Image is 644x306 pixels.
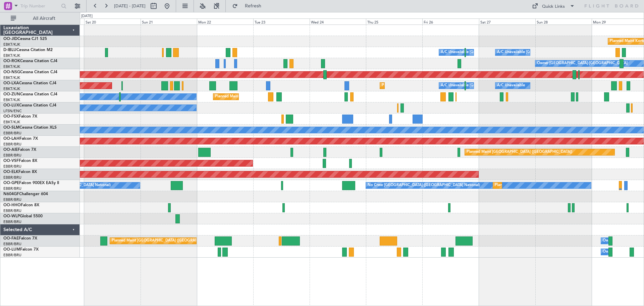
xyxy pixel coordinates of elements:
a: EBBR/BRU [3,219,21,224]
a: EBBR/BRU [3,186,21,191]
a: EBKT/KJK [3,75,20,80]
div: A/C Unavailable [497,81,525,91]
button: Quick Links [529,1,578,11]
div: A/C Unavailable [GEOGRAPHIC_DATA]-[GEOGRAPHIC_DATA] [497,47,604,57]
div: A/C Unavailable [GEOGRAPHIC_DATA] ([GEOGRAPHIC_DATA] National) [441,47,566,57]
a: OO-LAHFalcon 7X [3,137,38,141]
div: Sun 28 [535,18,592,25]
span: OO-HHO [3,203,21,207]
a: EBBR/BRU [3,164,21,169]
span: OO-SLM [3,126,19,130]
div: No Crew [GEOGRAPHIC_DATA] ([GEOGRAPHIC_DATA] National) [368,180,480,190]
a: EBBR/BRU [3,253,21,258]
a: OO-VSFFalcon 8X [3,159,37,163]
a: OO-SLMCessna Citation XLS [3,126,57,130]
span: Refresh [239,4,267,8]
a: EBBR/BRU [3,208,21,213]
span: OO-LUM [3,248,20,252]
a: OO-LXACessna Citation CJ4 [3,81,56,85]
div: Fri 26 [422,18,479,25]
div: Sat 27 [479,18,535,25]
span: OO-FSX [3,115,19,119]
a: LFSN/ENC [3,108,22,114]
a: OO-ZUNCessna Citation CJ4 [3,92,57,96]
div: Mon 22 [197,18,253,25]
button: Refresh [229,1,269,11]
a: EBBR/BRU [3,153,21,158]
span: OO-ZUN [3,92,20,96]
span: OO-NSG [3,70,20,74]
a: EBBR/BRU [3,175,21,180]
span: OO-WLP [3,214,20,218]
a: EBBR/BRU [3,242,21,247]
span: OO-ROK [3,59,20,63]
a: EBKT/KJK [3,42,20,47]
a: OO-LUMFalcon 7X [3,248,39,252]
span: OO-JID [3,37,17,41]
div: Planned Maint Kortrijk-[GEOGRAPHIC_DATA] [382,81,460,91]
a: EBKT/KJK [3,64,20,69]
span: N604GF [3,192,19,196]
div: A/C Unavailable [GEOGRAPHIC_DATA] ([GEOGRAPHIC_DATA] National) [441,81,566,91]
a: EBKT/KJK [3,97,20,102]
div: Wed 24 [310,18,366,25]
span: OO-LAH [3,137,19,141]
a: EBBR/BRU [3,131,21,136]
span: OO-FAE [3,236,19,241]
div: Sat 20 [84,18,141,25]
div: Thu 25 [366,18,422,25]
a: N604GFChallenger 604 [3,192,48,196]
a: OO-FSXFalcon 7X [3,115,37,119]
span: OO-VSF [3,159,19,163]
span: D-IBLU [3,48,16,52]
div: Planned Maint Kortrijk-[GEOGRAPHIC_DATA] [215,92,293,102]
div: Quick Links [542,3,565,10]
span: OO-LXA [3,81,19,85]
a: EBKT/KJK [3,86,20,91]
input: Trip Number [20,1,59,11]
span: All Aircraft [17,16,71,21]
div: Tue 23 [253,18,310,25]
a: OO-FAEFalcon 7X [3,236,37,241]
a: OO-GPEFalcon 900EX EASy II [3,181,59,185]
span: OO-LUX [3,103,19,107]
div: Planned Maint [GEOGRAPHIC_DATA] ([GEOGRAPHIC_DATA]) [467,147,572,157]
div: Planned Maint [GEOGRAPHIC_DATA] ([GEOGRAPHIC_DATA] National) [112,236,233,246]
div: Owner [GEOGRAPHIC_DATA]-[GEOGRAPHIC_DATA] [537,58,628,69]
a: OO-LUXCessna Citation CJ4 [3,103,56,107]
a: OO-WLPGlobal 5500 [3,214,43,218]
a: D-IBLUCessna Citation M2 [3,48,53,52]
span: [DATE] - [DATE] [114,3,146,9]
a: EBKT/KJK [3,53,20,58]
span: OO-GPE [3,181,19,185]
a: OO-NSGCessna Citation CJ4 [3,70,57,74]
div: Sun 21 [141,18,197,25]
a: EBBR/BRU [3,142,21,147]
a: OO-AIEFalcon 7X [3,148,36,152]
a: EBBR/BRU [3,197,21,202]
a: OO-ROKCessna Citation CJ4 [3,59,57,63]
div: [DATE] [81,13,93,19]
span: OO-ELK [3,170,18,174]
a: OO-JIDCessna CJ1 525 [3,37,47,41]
a: OO-HHOFalcon 8X [3,203,39,207]
a: OO-ELKFalcon 8X [3,170,37,174]
div: Planned Maint [GEOGRAPHIC_DATA] ([GEOGRAPHIC_DATA] National) [495,180,616,190]
button: All Aircraft [7,13,73,24]
span: OO-AIE [3,148,18,152]
a: EBKT/KJK [3,120,20,125]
